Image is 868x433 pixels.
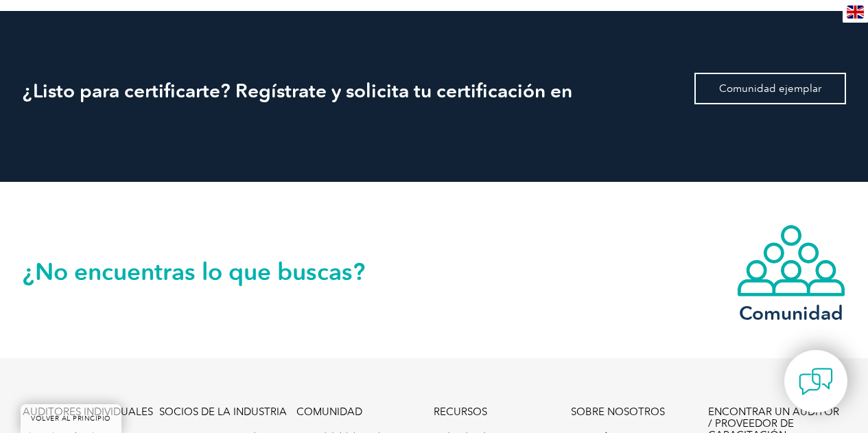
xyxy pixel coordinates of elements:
[736,224,846,298] img: icon-community.webp
[719,82,821,95] font: Comunidad ejemplar
[694,73,846,104] a: Comunidad ejemplar
[159,406,287,418] font: SOCIOS DE LA INDUSTRIA
[296,406,362,418] font: COMUNIDAD
[21,404,121,433] a: VOLVER AL PRINCIPIO
[434,406,487,418] font: RECURSOS
[739,301,843,325] font: Comunidad
[296,406,362,418] a: COMUNIDAD
[159,406,287,418] a: SOCIOS DE LA INDUSTRIA
[571,406,665,418] a: SOBRE NOSOTROS
[23,257,365,286] font: ¿No encuentras lo que buscas?
[31,414,111,423] font: VOLVER AL PRINCIPIO
[434,406,487,418] a: RECURSOS
[571,406,665,418] font: SOBRE NOSOTROS
[847,5,864,19] img: en
[736,224,846,322] a: Comunidad
[799,364,833,399] img: contact-chat.png
[23,79,572,102] font: ¿Listo para certificarte? Regístrate y solicita tu certificación en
